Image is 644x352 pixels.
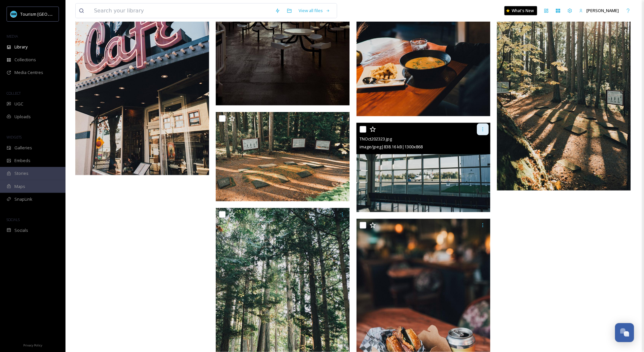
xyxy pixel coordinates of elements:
a: [PERSON_NAME] [576,4,622,17]
span: Media Centres [14,69,43,76]
a: What's New [505,6,537,15]
img: tourism_nanaimo_logo.jpeg [10,11,17,17]
span: TNOct202323.jpg [360,136,392,142]
span: SnapLink [14,196,32,202]
span: COLLECT [7,91,21,96]
a: View all files [295,4,334,17]
span: Galleries [14,145,32,151]
span: UGC [14,101,23,107]
input: Search your library [91,4,272,18]
span: Collections [14,57,36,63]
span: Maps [14,183,25,190]
img: TNOct202323.jpg [357,123,490,212]
span: SOCIALS [7,217,20,222]
span: Library [14,44,28,50]
button: Open Chat [615,323,634,342]
span: image/jpeg | 838.16 kB | 1300 x 868 [360,144,423,150]
span: Uploads [14,114,31,120]
span: WIDGETS [7,135,22,139]
span: Stories [14,170,28,176]
img: TNOct202345.jpg [216,112,350,201]
span: Socials [14,227,28,233]
span: Privacy Policy [23,343,42,347]
a: Privacy Policy [23,341,42,349]
span: [PERSON_NAME] [587,8,619,13]
span: MEDIA [7,34,18,39]
span: Tourism [GEOGRAPHIC_DATA] [20,11,79,17]
span: Embeds [14,157,30,164]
